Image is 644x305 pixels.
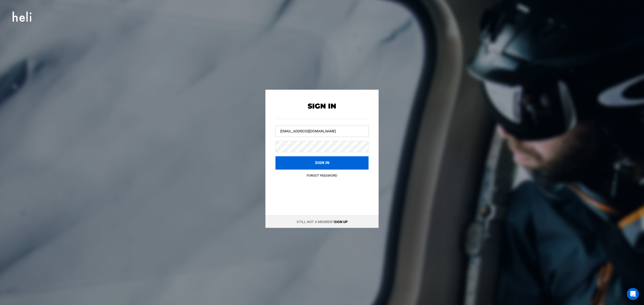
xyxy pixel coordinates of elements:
a: Forgot Password [307,174,337,177]
div: Still not a member? [265,215,379,228]
button: Sign in [275,156,369,170]
input: Username [275,126,369,137]
a: Sign up [334,220,348,224]
h2: Sign In [275,102,369,110]
div: Open Intercom Messenger [627,288,639,300]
